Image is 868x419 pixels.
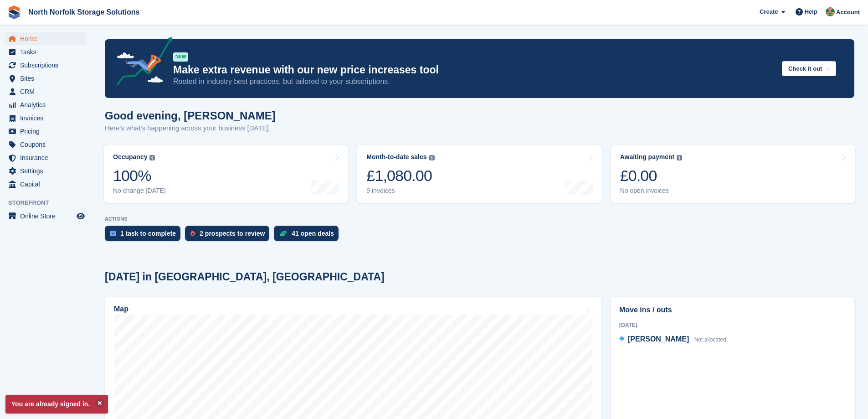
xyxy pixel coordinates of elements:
[5,59,86,72] a: menu
[619,305,846,316] h2: Move ins / outs
[109,37,173,89] img: price-adjustments-announcement-icon-8257ccfd72463d97f412b2fc003d46551f7dbcb40ab6d574587a9cd5c0d94...
[105,123,276,134] p: Here's what's happening across your business [DATE]
[836,8,860,17] span: Account
[620,153,675,161] div: Awaiting payment
[619,321,846,329] div: [DATE]
[628,335,689,343] span: [PERSON_NAME]
[20,151,75,164] span: Insurance
[20,59,75,72] span: Subscriptions
[5,112,86,124] a: menu
[105,226,185,246] a: 1 task to complete
[105,271,385,283] h2: [DATE] in [GEOGRAPHIC_DATA], [GEOGRAPHIC_DATA]
[190,231,195,236] img: prospect-51fa495bee0391a8d652442698ab0144808aea92771e9ea1ae160a38d050c398.svg
[113,153,147,161] div: Occupancy
[105,109,276,122] h1: Good evening, [PERSON_NAME]
[20,138,75,151] span: Coupons
[173,52,188,62] div: NEW
[782,61,836,76] button: Check it out →
[805,7,817,16] span: Help
[5,98,86,111] a: menu
[429,155,435,160] img: icon-info-grey-7440780725fd019a000dd9b08b2336e03edf1995a4989e88bcd33f0948082b44.svg
[20,72,75,85] span: Sites
[8,198,91,207] span: Storefront
[292,230,334,237] div: 41 open deals
[113,187,166,195] div: No change [DATE]
[620,166,683,185] div: £0.00
[279,230,287,237] img: deal-1b604bf984904fb50ccaf53a9ad4b4a5d6e5aea283cecdc64d6e3604feb123c2.svg
[185,226,274,246] a: 2 prospects to review
[694,336,726,343] span: Not allocated
[5,32,86,45] a: menu
[826,7,835,16] img: Katherine Phelps
[366,166,434,185] div: £1,080.00
[25,5,143,20] a: North Norfolk Storage Solutions
[5,395,108,414] p: You are already signed in.
[20,46,75,58] span: Tasks
[173,63,775,77] p: Make extra revenue with our new price increases tool
[149,155,155,160] img: icon-info-grey-7440780725fd019a000dd9b08b2336e03edf1995a4989e88bcd33f0948082b44.svg
[113,166,166,185] div: 100%
[20,85,75,98] span: CRM
[20,210,75,222] span: Online Store
[5,151,86,164] a: menu
[366,153,426,161] div: Month-to-date sales
[611,145,855,203] a: Awaiting payment £0.00 No open invoices
[7,5,21,19] img: stora-icon-8386f47178a22dfd0bd8f6a31ec36ba5ce8667c1dd55bd0f319d3a0aa187defe.svg
[366,187,434,195] div: 9 invoices
[20,165,75,177] span: Settings
[105,216,854,222] p: ACTIONS
[619,334,726,346] a: [PERSON_NAME] Not allocated
[274,226,343,246] a: 41 open deals
[200,230,265,237] div: 2 prospects to review
[5,178,86,191] a: menu
[20,125,75,138] span: Pricing
[5,210,86,222] a: menu
[5,72,86,85] a: menu
[75,211,86,222] a: Preview store
[20,178,75,191] span: Capital
[5,85,86,98] a: menu
[114,305,128,313] h2: Map
[110,231,116,236] img: task-75834270c22a3079a89374b754ae025e5fb1db73e45f91037f5363f120a921f8.svg
[20,112,75,124] span: Invoices
[5,165,86,177] a: menu
[357,145,601,203] a: Month-to-date sales £1,080.00 9 invoices
[173,77,775,87] p: Rooted in industry best practices, but tailored to your subscriptions.
[620,187,683,195] div: No open invoices
[5,46,86,58] a: menu
[104,145,348,203] a: Occupancy 100% No change [DATE]
[5,125,86,138] a: menu
[20,98,75,111] span: Analytics
[20,32,75,45] span: Home
[5,138,86,151] a: menu
[120,230,176,237] div: 1 task to complete
[677,155,682,160] img: icon-info-grey-7440780725fd019a000dd9b08b2336e03edf1995a4989e88bcd33f0948082b44.svg
[760,7,778,16] span: Create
